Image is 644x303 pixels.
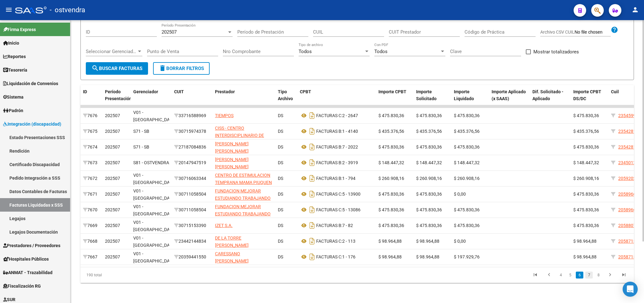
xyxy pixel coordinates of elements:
[300,142,373,152] div: 7 - 2022
[533,48,579,56] span: Mostrar totalizadores
[300,252,373,262] div: 1 - 176
[3,40,19,46] span: Inicio
[611,89,619,94] span: Cuil
[378,89,406,94] span: Importe CPBT
[278,144,283,149] span: DS
[454,223,480,228] span: $ 475.830,36
[530,85,571,113] datatable-header-cell: Dif. Solicitado - Aplicado
[174,112,210,119] div: 33716588969
[278,192,283,197] span: DS
[215,251,249,263] span: CARESSANO [PERSON_NAME]
[573,160,599,165] span: $ 148.447,32
[174,222,210,229] div: 30715153390
[174,238,210,245] div: 23442144834
[300,236,373,246] div: 2 - 113
[83,159,100,166] div: 7673
[308,111,316,121] i: Descargar documento
[454,89,474,101] span: Importe Liquidado
[300,126,373,136] div: 1 - 4140
[573,113,599,118] span: $ 475.830,36
[300,111,373,121] div: 2 - 2647
[378,207,404,212] span: $ 475.830,36
[308,205,316,215] i: Descargar documento
[3,26,36,33] span: Firma Express
[575,30,611,35] input: Archivo CSV CUIL
[611,26,618,34] mat-icon: help
[133,144,149,149] span: S71 - SB
[133,204,176,216] span: V01 - [GEOGRAPHIC_DATA]
[174,191,210,198] div: 30711058504
[571,85,608,113] datatable-header-cell: Importe CPBT DS/DC
[378,129,404,134] span: $ 435.376,56
[416,144,442,149] span: $ 475.830,36
[215,113,234,118] span: TIEMPOS
[416,176,442,181] span: $ 260.908,16
[83,128,100,135] div: 7675
[133,235,176,248] span: V01 - [GEOGRAPHIC_DATA]
[573,89,601,101] span: Importe CPBT DS/DC
[83,222,100,229] div: 7669
[378,192,404,197] span: $ 475.830,36
[133,110,176,122] span: V01 - [GEOGRAPHIC_DATA]
[378,160,404,165] span: $ 148.447,32
[174,143,210,151] div: 27187084836
[174,206,210,214] div: 30711058504
[374,49,388,54] span: Todos
[416,223,442,228] span: $ 475.830,36
[300,189,373,199] div: 5 - 13900
[454,176,480,181] span: $ 260.908,16
[416,239,439,244] span: $ 98.964,88
[50,3,85,17] span: - ostvendra
[83,175,100,182] div: 7672
[416,192,442,197] span: $ 475.830,36
[215,204,271,230] span: FUNDACION MEJORAR ESTUDIANDO TRABAJANDO PARA ASCENDER SOCIALMENTE ( M.E.T.A.S.)
[3,256,49,262] span: Hospitales Públicos
[215,173,272,192] span: CENTRO DE ESTIMULACION TEMPRANA MAMA PIUQUEN SRL
[316,129,342,134] span: FACTURAS B:
[378,254,402,259] span: $ 98.964,88
[378,144,404,149] span: $ 475.830,36
[3,242,60,249] span: Prestadores / Proveedores
[172,85,212,113] datatable-header-cell: CUIT
[159,64,166,72] mat-icon: delete
[3,107,23,114] span: Padrón
[278,176,283,181] span: DS
[416,89,437,101] span: Importe Solicitado
[308,189,316,199] i: Descargar documento
[308,126,316,136] i: Descargar documento
[215,223,233,228] span: IZET S.A.
[105,176,120,181] span: 202507
[532,89,564,101] span: Dif. Solicitado - Aplicado
[454,239,466,244] span: $ 0,00
[378,113,404,118] span: $ 475.830,36
[595,272,602,279] a: 8
[316,239,342,244] span: FACTURAS C:
[278,160,283,165] span: DS
[105,207,120,212] span: 202507
[300,205,373,215] div: 5 - 13086
[278,113,283,118] span: DS
[576,272,583,279] a: 6
[278,239,283,244] span: DS
[540,30,575,35] span: Archivo CSV CUIL
[91,66,142,71] span: Buscar Facturas
[3,296,15,303] span: SUR
[308,220,316,230] i: Descargar documento
[557,272,564,279] a: 4
[416,207,442,212] span: $ 475.830,36
[378,223,404,228] span: $ 475.830,36
[215,235,249,248] span: DE LA TORRE [PERSON_NAME]
[3,121,61,127] span: Integración (discapacidad)
[105,239,120,244] span: 202507
[631,6,639,14] mat-icon: person
[3,94,24,100] span: Sistema
[489,85,530,113] datatable-header-cell: Importe Aplicado (x SAAS)
[105,192,120,197] span: 202507
[623,282,638,297] div: Open Intercom Messenger
[133,160,169,165] span: S81 - OSTVENDRA
[378,176,404,181] span: $ 260.908,16
[454,192,466,197] span: $ 0,00
[83,143,100,151] div: 7674
[308,236,316,246] i: Descargar documento
[83,191,100,198] div: 7671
